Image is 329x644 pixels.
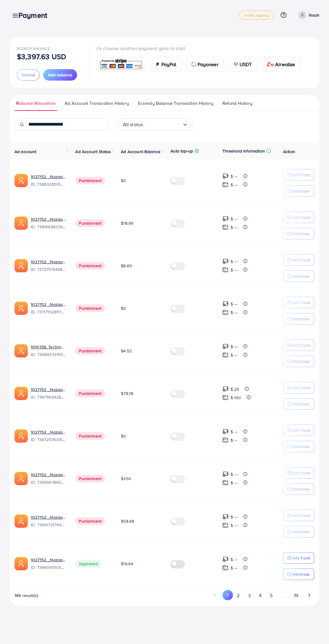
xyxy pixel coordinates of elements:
p: Withdraw [292,230,309,237]
span: ID: 7381668633665093648 [31,224,66,230]
button: Add Fund [283,339,314,351]
img: card [99,58,143,71]
button: Add Fund [283,467,314,479]
img: top-up amount [222,428,229,435]
span: Payoneer [198,61,218,68]
div: <span class='underline'>1027152 _Nazaagency_003</span></br>7367949428067450896 [31,386,66,400]
p: Add Fund [292,256,310,264]
span: Airwallex [275,61,295,68]
div: <span class='underline'>1027152 _Nazaagency_016</span></br>7367257631523782657 [31,429,66,443]
a: cardUSDT [228,57,257,72]
div: <span class='underline'>1027152 _Nazaagency_0051</span></br>7366567860828749825 [31,472,66,485]
button: Refund [17,69,40,81]
span: Action [283,149,295,155]
p: Or choose another payment gate to start [97,45,305,52]
ul: Pagination [210,590,314,601]
p: $ --- [231,343,238,350]
img: top-up amount [222,352,229,358]
button: Add Fund [283,297,314,308]
span: ID: 7366095105679261697 [31,564,66,570]
div: <span class='underline'>1027152 _Nazaagency_04</span></br>7371715281112170513 [31,301,66,315]
a: 1027152 _Nazaagency_003 [31,386,66,392]
button: Go to page 5 [266,590,276,601]
a: 1027152 _Nazaagency_006 [31,557,66,563]
p: Withdraw [292,571,309,578]
p: $ 20 [231,386,240,393]
button: Withdraw [283,271,314,282]
img: ic-ads-acc.e4c84228.svg [15,472,28,485]
img: ic-ads-acc.e4c84228.svg [15,216,28,230]
span: PayPal [161,61,176,68]
span: $350 [121,476,131,482]
a: 1027152 _Nazaagency_0051 [31,472,66,478]
p: Withdraw [292,187,309,195]
img: card [155,62,160,67]
button: Withdraw [283,313,314,325]
img: ic-ads-acc.e4c84228.svg [15,387,28,400]
p: $ --- [231,258,238,265]
button: Withdraw [283,569,314,580]
button: Add Fund [283,382,314,393]
span: ID: 7388328519014645761 [31,181,66,187]
span: Approved [75,560,101,568]
span: Ad Account Status [75,149,111,155]
button: Go to next page [304,590,314,600]
p: Add Fund [292,171,310,178]
img: ic-ads-acc.e4c84228.svg [15,302,28,315]
p: Nouh [309,11,319,19]
span: ID: 7368443315504726017 [31,351,66,357]
img: ic-ads-acc.e4c84228.svg [15,429,28,443]
span: ID: 7366172174454882305 [31,522,66,528]
p: $ --- [231,513,238,521]
span: Punishment [75,432,105,440]
img: top-up amount [222,437,229,443]
span: $0 [121,178,126,184]
span: Punishment [75,219,105,227]
a: card [97,57,145,72]
p: $ --- [231,479,238,486]
button: Add Fund [283,510,314,521]
p: Auto top-up [170,147,193,155]
img: ic-ads-acc.e4c84228.svg [15,344,28,357]
img: top-up amount [222,394,229,401]
p: $ --- [231,437,238,444]
p: Add Fund [292,469,310,476]
a: Nouh [296,11,319,19]
span: $18.99 [121,220,133,226]
img: ic-ads-acc.e4c84228.svg [15,514,28,528]
button: Go to page 2 [233,590,244,601]
span: Balance Allocation [16,100,56,107]
button: Go to page 4 [255,590,266,601]
span: Refund [21,72,35,78]
button: Withdraw [283,526,314,537]
img: top-up amount [222,173,229,179]
button: Withdraw [283,483,314,495]
button: Withdraw [283,441,314,452]
span: ID: 7367949428067450896 [31,394,66,400]
p: $ --- [231,428,238,435]
span: $0 [121,305,126,311]
img: top-up amount [222,267,229,273]
span: Ad Account Balance [121,149,160,155]
p: $ --- [231,300,238,308]
button: Add Fund [283,552,314,564]
div: <span class='underline'>1027152 _Nazaagency_019</span></br>7388328519014645761 [31,174,66,187]
a: 1027152 _Nazaagency_018 [31,514,66,520]
span: $4.52 [121,348,132,354]
p: Withdraw [292,273,309,280]
span: white_agency [244,13,269,17]
span: Ecomdy Balance Transaction History [138,100,213,107]
button: Add Fund [283,425,314,436]
button: Add Fund [283,212,314,223]
p: $ --- [231,351,238,359]
span: Punishment [75,177,105,184]
p: Add Fund [292,341,310,349]
div: <span class='underline'>1027152 _Nazaagency_023</span></br>7381668633665093648 [31,216,66,230]
img: top-up amount [222,386,229,392]
p: Withdraw [292,485,309,493]
img: top-up amount [222,522,229,528]
a: 1027152 _Nazaagency_007 [31,259,66,265]
input: Search for option [143,120,182,129]
span: Refund History [222,100,252,107]
a: cardPayPal [150,57,182,72]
